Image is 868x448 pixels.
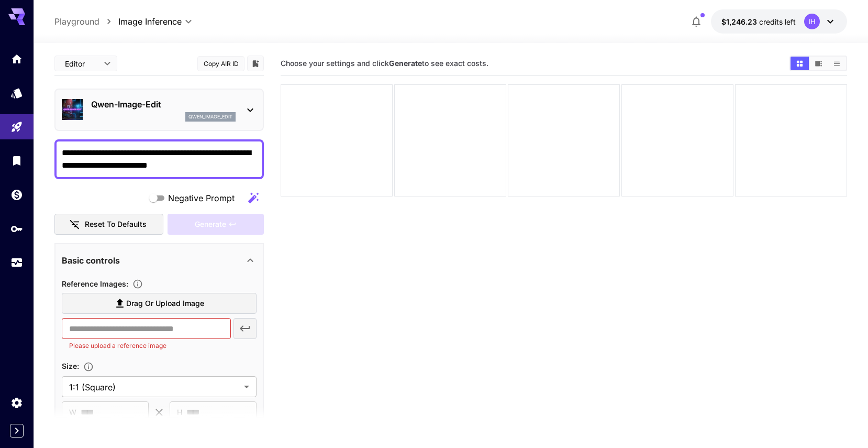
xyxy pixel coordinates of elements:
[721,17,759,26] span: $1,246.23
[10,154,23,167] div: Library
[62,254,120,267] p: Basic controls
[168,192,235,204] span: Negative Prompt
[69,381,240,394] span: 1:1 (Square)
[79,362,98,372] button: Adjust the dimensions of the generated image by specifying its width and height in pixels, or sel...
[62,248,257,273] div: Basic controls
[65,58,97,69] span: Editor
[69,341,224,351] p: Please upload a reference image
[789,56,847,71] div: Show images in grid viewShow images in video viewShow images in list view
[10,188,23,201] div: Wallet
[168,214,264,235] div: Please upload a reference image
[759,17,796,26] span: credits left
[62,94,257,126] div: Qwen-Image-Editqwen_image_edit
[10,52,23,65] div: Home
[197,56,244,71] button: Copy AIR ID
[804,14,820,29] div: IH
[10,256,23,269] div: Usage
[62,362,79,370] span: Size :
[62,279,128,288] span: Reference Images :
[251,57,260,70] button: Add to library
[62,293,257,314] label: Drag or upload image
[10,396,23,409] div: Settings
[10,121,23,134] div: Playground
[126,297,204,310] span: Drag or upload image
[118,15,182,28] span: Image Inference
[128,279,147,289] button: Upload a reference image to guide the result. This is needed for Image-to-Image or Inpainting. Su...
[791,57,809,70] button: Show images in grid view
[281,59,488,68] span: Choose your settings and click to see exact costs.
[10,86,23,100] div: Models
[10,424,24,438] button: Expand sidebar
[54,15,99,28] a: Playground
[54,15,118,28] nav: breadcrumb
[711,9,847,34] button: $1,246.22944IH
[10,222,23,235] div: API Keys
[91,98,236,111] p: Qwen-Image-Edit
[721,16,796,27] div: $1,246.22944
[389,59,422,68] b: Generate
[828,57,846,70] button: Show images in list view
[188,113,232,121] p: qwen_image_edit
[809,57,828,70] button: Show images in video view
[54,214,163,235] button: Reset to defaults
